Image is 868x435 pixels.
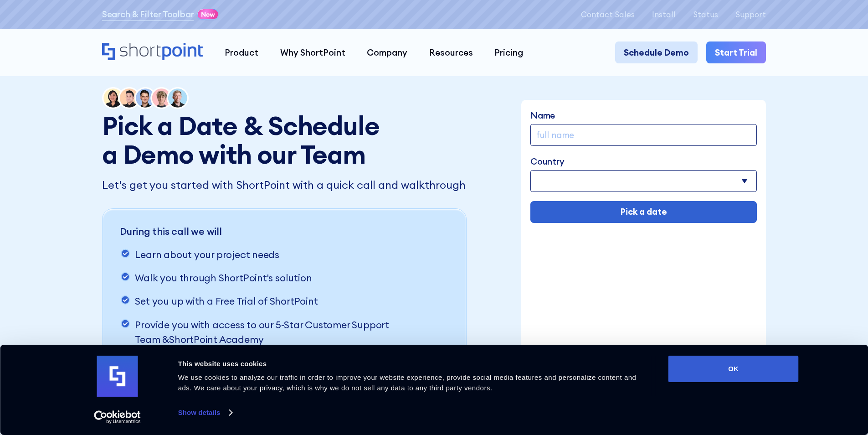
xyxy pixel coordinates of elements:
[214,41,269,63] a: Product
[530,201,757,223] input: Pick a date
[530,109,757,122] label: Name
[135,248,279,262] p: Learn about your project needs
[178,406,232,419] a: Show details
[494,46,523,59] div: Pricing
[135,318,414,347] p: Provide you with access to our 5-Star Customer Support Team &
[280,46,345,59] div: Why ShortPoint
[581,10,635,19] a: Contact Sales
[530,155,757,168] label: Country
[135,271,312,285] p: Walk you through ShortPoint's solution
[102,177,469,193] p: Let's get you started with ShortPoint with a quick call and walkthrough
[367,46,407,59] div: Company
[77,410,157,424] a: Usercentrics Cookiebot - opens in a new window
[178,358,648,369] div: This website uses cookies
[97,356,138,397] img: logo
[269,41,356,63] a: Why ShortPoint
[530,124,757,146] input: full name
[135,294,318,309] p: Set you up with a Free Trial of ShortPoint
[429,46,473,59] div: Resources
[102,8,194,21] a: Search & Filter Toolbar
[418,41,484,63] a: Resources
[102,43,203,62] a: Home
[120,224,414,239] p: During this call we will
[178,373,637,392] span: We use cookies to analyze our traffic in order to improve your website experience, provide social...
[225,46,258,59] div: Product
[169,332,263,347] a: ShortPoint Academy
[102,111,389,169] h1: Pick a Date & Schedule a Demo with our Team
[693,10,718,19] a: Status
[652,10,676,19] a: Install
[615,41,698,63] a: Schedule Demo
[668,356,799,382] button: OK
[356,41,418,63] a: Company
[530,109,757,223] form: Demo Form
[484,41,534,63] a: Pricing
[706,41,766,63] a: Start Trial
[735,10,766,19] a: Support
